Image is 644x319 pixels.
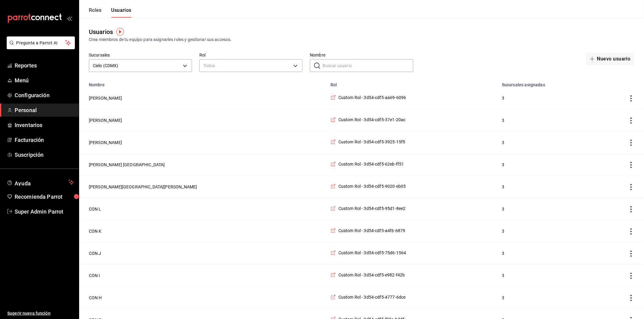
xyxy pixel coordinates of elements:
img: Tooltip marker [116,28,124,36]
input: Buscar usuario [323,60,413,72]
label: Rol [199,53,303,57]
button: [PERSON_NAME] [89,95,122,101]
a: Custom Rol - 3d54-cdf5-62eb-ff51 [331,161,404,167]
button: actions [628,206,634,212]
span: Configuración [15,91,74,99]
span: 3 [502,206,591,212]
span: Suscripción [15,151,74,159]
button: actions [628,295,634,301]
button: CON H [89,295,102,301]
button: CON J [89,250,101,256]
button: CON L [89,206,101,212]
button: [PERSON_NAME] [GEOGRAPHIC_DATA] [89,162,165,168]
span: Custom Rol - 3d54-cdf5-37e1-20ac [338,117,406,123]
button: actions [628,162,634,168]
span: Super Admin Parrot [15,208,74,216]
div: Crea miembros de tu equipo para asignarles roles y gestionar sus accesos. [89,36,634,43]
a: Custom Rol - 3d54-cdf5-37e1-20ac [331,117,406,123]
a: Custom Rol - 3d54-cdf5-a4f6-6879 [331,228,405,234]
a: Custom Rol - 3d54-cdf5-75d6-1564 [331,250,406,256]
a: Custom Rol - 3d54-cdf5-e982-f42b [331,272,405,278]
span: Inventarios [15,121,74,129]
button: Nuevo usuario [586,53,634,65]
div: navigation tabs [89,7,131,18]
button: Pregunta a Parrot AI [7,36,75,49]
span: 3 [502,162,591,168]
a: Custom Rol - 3d54-cdf5-3925-15f5 [331,139,405,145]
span: Custom Rol - 3d54-cdf5-3925-15f5 [338,139,405,145]
span: 3 [502,95,591,101]
a: Custom Rol - 3d54-cdf5-95d1-8ee2 [331,205,406,211]
span: Personal [15,106,74,114]
a: Custom Rol - 3d54-cdf5-aa69-6096 [331,94,406,101]
button: [PERSON_NAME] [89,139,122,146]
button: Roles [89,7,101,18]
span: Custom Rol - 3d54-cdf5-aa69-6096 [338,94,406,101]
button: actions [628,251,634,257]
label: Sucursales [89,53,192,57]
div: Todos [199,59,303,72]
a: Pregunta a Parrot AI [4,44,75,50]
span: Menú [15,76,74,84]
th: Sucursales asignadas [498,79,598,87]
span: Ayuda [15,179,66,186]
span: Custom Rol - 3d54-cdf5-4777-6dce [338,294,406,300]
a: Custom Rol - 3d54-cdf5-4777-6dce [331,294,406,300]
div: Usuarios [89,27,113,36]
span: 3 [502,117,591,123]
span: Custom Rol - 3d54-cdf5-95d1-8ee2 [338,205,406,211]
span: Custom Rol - 3d54-cdf5-a4f6-6879 [338,228,405,234]
span: Recomienda Parrot [15,193,74,201]
th: Rol [327,79,498,87]
span: Facturación [15,136,74,144]
button: actions [628,95,634,101]
span: Sugerir nueva función [7,310,74,317]
div: Cielo (CDMX) [89,59,192,72]
span: Reportes [15,61,74,70]
span: 3 [502,295,591,301]
button: actions [628,140,634,146]
span: 3 [502,273,591,279]
span: 3 [502,250,591,256]
span: Pregunta a Parrot AI [16,40,65,46]
button: CON K [89,228,102,234]
span: Custom Rol - 3d54-cdf5-e982-f42b [338,272,405,278]
label: Nombre [310,53,413,57]
button: [PERSON_NAME] [89,117,122,123]
button: actions [628,228,634,235]
button: open_drawer_menu [67,16,72,21]
button: Usuarios [111,7,131,18]
span: Custom Rol - 3d54-cdf5-62eb-ff51 [338,161,404,167]
a: Custom Rol - 3d54-cdf5-9020-eb05 [331,183,406,189]
th: Nombre [79,79,327,87]
span: 3 [502,228,591,234]
span: Custom Rol - 3d54-cdf5-9020-eb05 [338,183,406,189]
span: 3 [502,184,591,190]
span: Custom Rol - 3d54-cdf5-75d6-1564 [338,250,406,256]
button: CON I [89,273,100,279]
button: actions [628,273,634,279]
button: actions [628,184,634,190]
button: [PERSON_NAME][GEOGRAPHIC_DATA][PERSON_NAME] [89,184,197,190]
span: 3 [502,139,591,146]
button: actions [628,118,634,124]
